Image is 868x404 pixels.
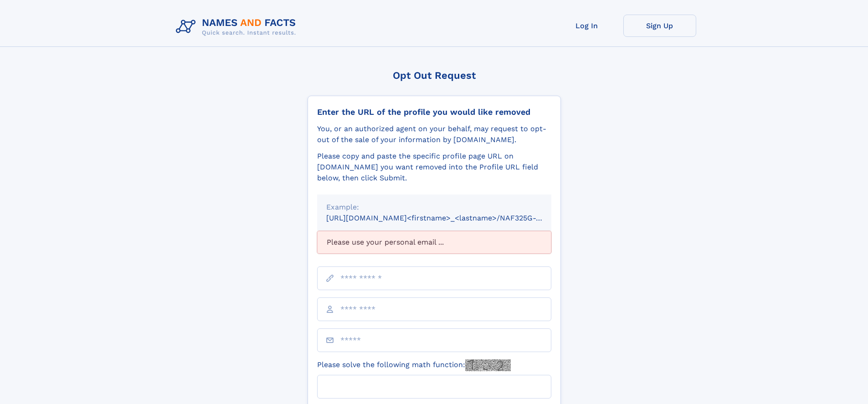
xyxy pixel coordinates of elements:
a: Sign Up [623,15,696,37]
div: Enter the URL of the profile you would like removed [317,107,551,117]
div: Please copy and paste the specific profile page URL on [DOMAIN_NAME] you want removed into the Pr... [317,151,551,184]
div: You, or an authorized agent on your behalf, may request to opt-out of the sale of your informatio... [317,123,551,145]
div: Opt Out Request [308,70,561,81]
img: Logo Names and Facts [172,15,303,39]
small: [URL][DOMAIN_NAME]<firstname>_<lastname>/NAF325G-xxxxxxxx [326,214,569,222]
a: Log In [550,15,623,37]
label: Please solve the following math function: [317,359,511,371]
div: Please use your personal email ... [317,231,551,254]
div: Example: [326,202,542,213]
